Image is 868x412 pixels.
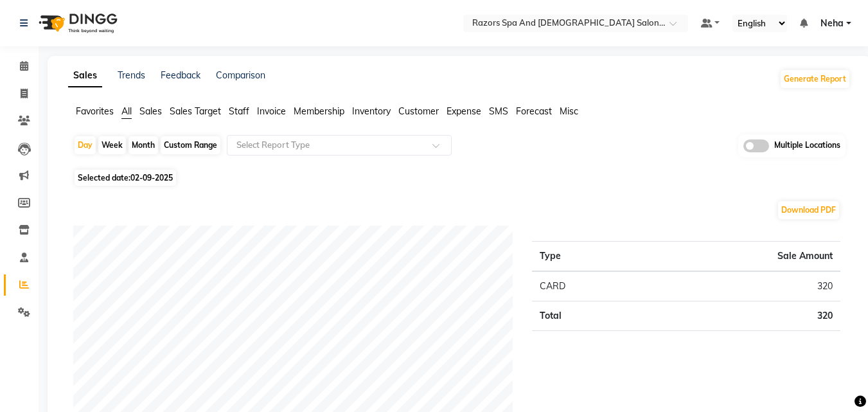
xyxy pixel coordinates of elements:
td: 320 [646,301,840,330]
span: Invoice [257,105,286,117]
span: Membership [294,105,344,117]
td: Total [532,301,646,330]
a: Sales [68,64,102,87]
span: Staff [229,105,249,117]
span: Inventory [352,105,391,117]
div: Day [75,136,96,154]
th: Type [532,241,646,271]
a: Feedback [161,69,200,81]
div: Month [128,136,158,154]
span: Sales [139,105,162,117]
img: logo [33,5,121,41]
td: CARD [532,271,646,301]
span: Customer [398,105,439,117]
span: Sales Target [170,105,221,117]
button: Generate Report [781,70,849,88]
span: Multiple Locations [774,139,840,152]
span: Favorites [76,105,114,117]
a: Comparison [216,69,265,81]
button: Download PDF [778,201,839,219]
th: Sale Amount [646,241,840,271]
span: Forecast [516,105,552,117]
td: 320 [646,271,840,301]
div: Week [98,136,126,154]
span: All [121,105,132,117]
span: Selected date: [75,170,176,186]
div: Custom Range [161,136,220,154]
span: 02-09-2025 [130,173,173,183]
span: Expense [447,105,481,117]
span: Misc [560,105,578,117]
span: SMS [489,105,508,117]
span: Neha [820,17,844,30]
a: Trends [118,69,145,81]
